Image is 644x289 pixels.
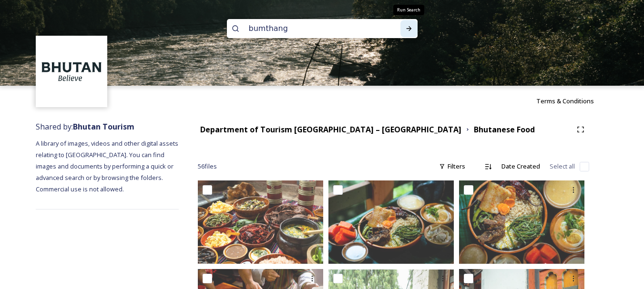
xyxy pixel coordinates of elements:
strong: Bhutanese Food [474,124,535,135]
img: Mongar and Dametshi 110723 by Amp Sripimanwat-550.jpg [328,180,454,264]
img: BT_Logo_BB_Lockup_CMYK_High%2520Res.jpg [37,37,106,106]
strong: Bhutan Tourism [73,121,134,132]
span: Select all [550,162,575,171]
a: Terms & Conditions [536,95,608,107]
input: Search [244,18,375,39]
div: Date Created [497,157,545,176]
span: Shared by: [36,121,134,132]
div: Run Search [393,5,424,15]
span: Terms & Conditions [536,97,594,105]
img: Mongar and Dametshi 110723 by Amp Sripimanwat-540.jpg [459,180,584,264]
span: 56 file s [198,162,217,171]
div: Filters [434,157,470,176]
img: Bumdeling 090723 by Amp Sripimanwat-130.jpg [198,180,323,264]
strong: Department of Tourism [GEOGRAPHIC_DATA] – [GEOGRAPHIC_DATA] [200,124,461,135]
span: A library of images, videos and other digital assets relating to [GEOGRAPHIC_DATA]. You can find ... [36,139,180,193]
